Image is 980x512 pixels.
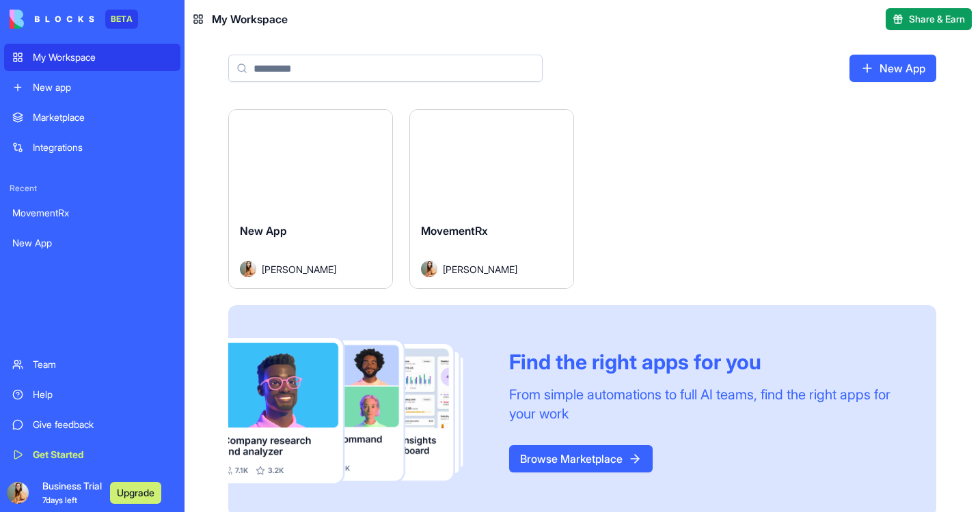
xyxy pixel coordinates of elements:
[4,134,180,161] a: Integrations
[4,104,180,131] a: Marketplace
[262,262,336,276] span: [PERSON_NAME]
[33,81,172,94] div: New app
[110,482,161,504] button: Upgrade
[10,10,138,29] a: BETA
[509,385,903,423] div: From simple automations to full AI teams, find the right apps for your work
[33,111,172,124] div: Marketplace
[4,441,180,468] a: Get Started
[909,12,965,26] span: Share & Earn
[421,224,488,238] span: MovementRx
[421,261,437,277] img: Avatar
[228,109,393,289] a: New AppAvatar[PERSON_NAME]
[240,224,287,238] span: New App
[4,199,180,227] a: MovementRx
[33,358,172,371] div: Team
[509,350,903,374] div: Find the right apps for you
[240,261,256,277] img: Avatar
[4,411,180,438] a: Give feedback
[33,388,172,401] div: Help
[33,448,172,461] div: Get Started
[4,44,180,71] a: My Workspace
[105,10,138,29] div: BETA
[4,351,180,378] a: Team
[509,445,653,472] a: Browse Marketplace
[33,51,172,64] div: My Workspace
[409,109,574,289] a: MovementRxAvatar[PERSON_NAME]
[4,381,180,408] a: Help
[228,338,487,483] img: Frame_181_egmpey.png
[4,229,180,257] a: New App
[42,495,77,505] span: 7 days left
[10,10,94,29] img: logo
[443,262,517,276] span: [PERSON_NAME]
[849,55,936,82] a: New App
[4,183,180,194] span: Recent
[12,236,172,250] div: New App
[12,206,172,220] div: MovementRx
[33,418,172,431] div: Give feedback
[42,479,102,507] span: Business Trial
[886,8,972,30] button: Share & Earn
[212,11,288,27] span: My Workspace
[33,141,172,154] div: Integrations
[7,482,29,504] img: ACg8ocJpKa7CIVGo6yUtGNiAIsxfCuU87kDXCY_bnfDn04fPsNv2Iflyvw=s96-c
[4,74,180,101] a: New app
